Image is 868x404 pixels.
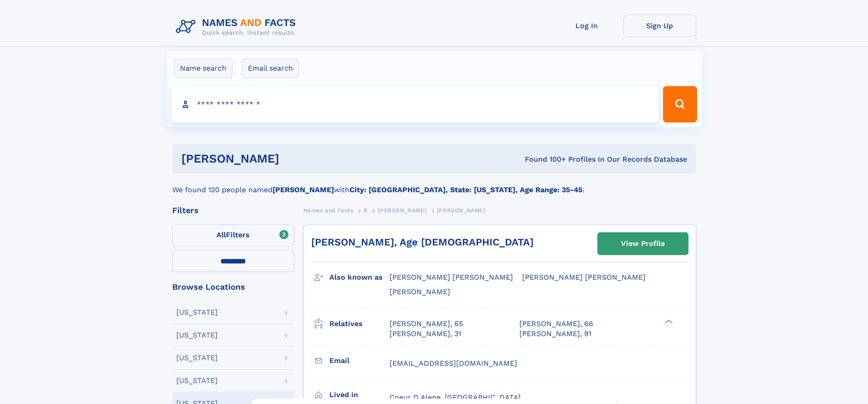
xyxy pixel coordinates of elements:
[172,225,294,246] label: Filters
[519,329,591,339] a: [PERSON_NAME], 91
[303,205,354,216] a: Names and Facts
[176,332,218,339] div: [US_STATE]
[329,353,390,368] h3: Email
[390,393,521,402] span: Coeur D Alene, [GEOGRAPHIC_DATA]
[522,273,646,281] span: [PERSON_NAME] [PERSON_NAME]
[390,273,513,281] span: [PERSON_NAME] [PERSON_NAME]
[364,205,368,216] a: B
[519,319,593,329] a: [PERSON_NAME], 66
[176,354,218,362] div: [US_STATE]
[216,230,226,239] span: All
[364,207,368,214] span: B
[378,207,426,214] span: [PERSON_NAME]
[390,287,450,296] span: [PERSON_NAME]
[176,377,218,384] div: [US_STATE]
[390,319,463,329] a: [PERSON_NAME], 65
[663,318,673,324] div: ❯
[378,205,426,216] a: [PERSON_NAME]
[172,206,294,215] div: Filters
[598,233,688,255] a: View Profile
[437,207,486,214] span: [PERSON_NAME]
[550,15,623,37] a: Log In
[174,59,232,78] label: Name search
[329,316,390,332] h3: Relatives
[390,329,461,339] a: [PERSON_NAME], 31
[623,15,696,37] a: Sign Up
[329,387,390,403] h3: Lived in
[311,236,534,248] a: [PERSON_NAME], Age [DEMOGRAPHIC_DATA]
[172,15,303,39] img: Logo Names and Facts
[172,283,294,291] div: Browse Locations
[663,86,697,123] button: Search Button
[621,233,665,254] div: View Profile
[329,270,390,285] h3: Also known as
[242,59,299,78] label: Email search
[172,174,696,195] div: We found 120 people named with .
[402,154,687,164] div: Found 100+ Profiles In Our Records Database
[181,153,402,164] h1: [PERSON_NAME]
[390,359,517,368] span: [EMAIL_ADDRESS][DOMAIN_NAME]
[349,185,582,194] b: City: [GEOGRAPHIC_DATA], State: [US_STATE], Age Range: 35-45
[171,86,659,123] input: search input
[272,185,334,194] b: [PERSON_NAME]
[176,309,218,316] div: [US_STATE]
